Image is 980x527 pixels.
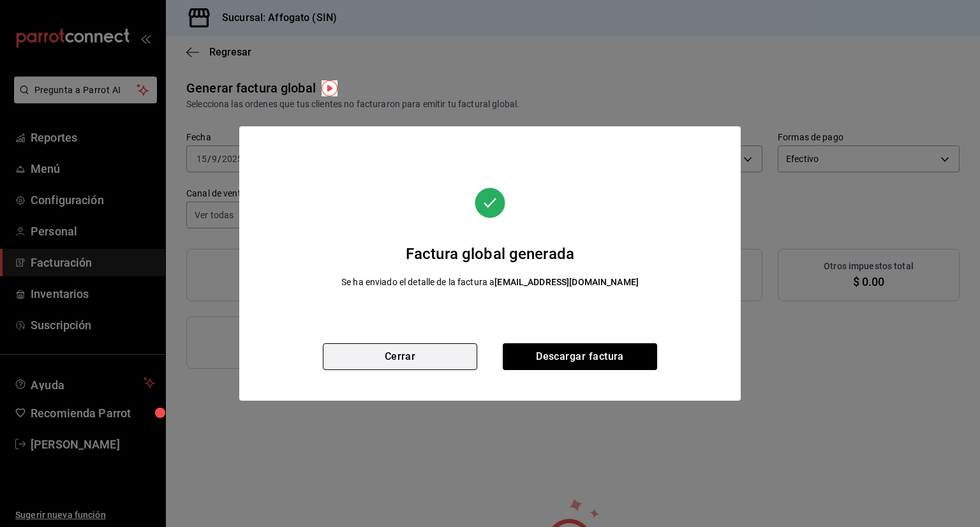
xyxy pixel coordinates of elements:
div: Factura global generada [341,242,639,265]
img: Tooltip marker [322,80,338,96]
button: Cerrar [323,343,477,370]
strong: [EMAIL_ADDRESS][DOMAIN_NAME] [494,277,639,287]
button: Descargar factura [503,343,657,370]
div: Se ha enviado el detalle de la factura a [341,276,639,289]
